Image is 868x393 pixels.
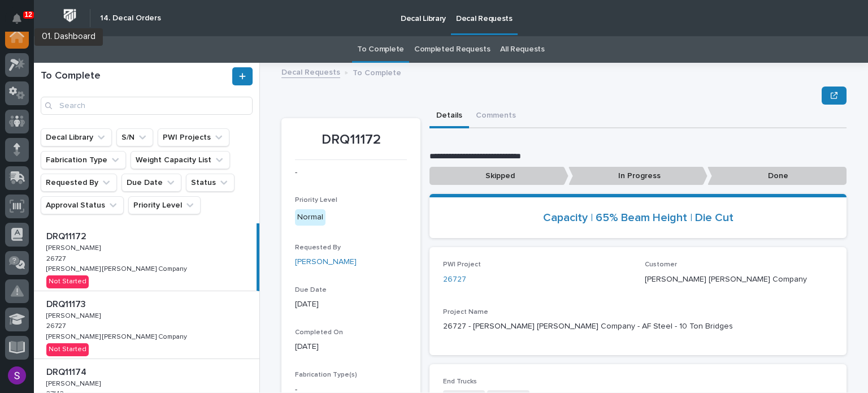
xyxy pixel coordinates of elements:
[414,36,490,63] a: Completed Requests
[121,174,181,192] button: Due Date
[46,229,89,242] p: DRQ11172
[34,291,259,359] a: DRQ11173DRQ11173 [PERSON_NAME][PERSON_NAME] 2672726727 [PERSON_NAME] [PERSON_NAME] Company[PERSON...
[295,197,337,204] span: Priority Level
[443,309,488,316] span: Project Name
[46,297,88,310] p: DRQ11173
[357,36,404,63] a: To Complete
[46,320,68,330] p: 26727
[429,167,568,185] p: Skipped
[708,167,847,185] p: Done
[645,261,677,268] span: Customer
[281,65,340,78] a: Decal Requests
[14,14,29,32] div: Notifications12
[568,167,708,185] p: In Progress
[500,36,544,63] a: All Requests
[25,11,32,19] p: 12
[295,256,357,268] a: [PERSON_NAME]
[41,196,124,214] button: Approval Status
[46,263,189,273] p: [PERSON_NAME] [PERSON_NAME] Company
[46,378,103,388] p: [PERSON_NAME]
[158,128,229,146] button: PWI Projects
[353,66,401,78] p: To Complete
[46,275,89,288] div: Not Started
[295,299,407,310] p: [DATE]
[443,378,477,385] span: End Trucks
[5,364,29,387] button: users-avatar
[41,174,117,192] button: Requested By
[46,343,89,356] div: Not Started
[295,132,407,148] p: DRQ11172
[59,5,80,26] img: Workspace Logo
[46,253,68,263] p: 26727
[295,341,407,353] p: [DATE]
[295,372,357,378] span: Fabrication Type(s)
[128,196,201,214] button: Priority Level
[131,151,230,169] button: Weight Capacity List
[295,244,341,251] span: Requested By
[443,261,481,268] span: PWI Project
[41,97,253,115] input: Search
[443,274,466,286] a: 26727
[469,105,523,128] button: Comments
[116,128,153,146] button: S/N
[46,242,103,252] p: [PERSON_NAME]
[295,167,407,179] p: -
[34,223,259,291] a: DRQ11172DRQ11172 [PERSON_NAME][PERSON_NAME] 2672726727 [PERSON_NAME] [PERSON_NAME] Company[PERSON...
[295,329,343,336] span: Completed On
[46,310,103,320] p: [PERSON_NAME]
[41,70,230,83] h1: To Complete
[443,321,833,332] p: 26727 - [PERSON_NAME] [PERSON_NAME] Company - AF Steel - 10 Ton Bridges
[5,7,29,31] button: Notifications
[41,128,112,146] button: Decal Library
[429,105,469,128] button: Details
[41,151,126,169] button: Fabrication Type
[543,211,734,224] a: Capacity | 65% Beam Height | Die Cut
[46,331,189,341] p: [PERSON_NAME] [PERSON_NAME] Company
[295,287,327,293] span: Due Date
[100,14,161,23] h2: 14. Decal Orders
[645,274,833,286] p: [PERSON_NAME] [PERSON_NAME] Company
[295,209,325,226] div: Normal
[186,174,235,192] button: Status
[46,365,89,378] p: DRQ11174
